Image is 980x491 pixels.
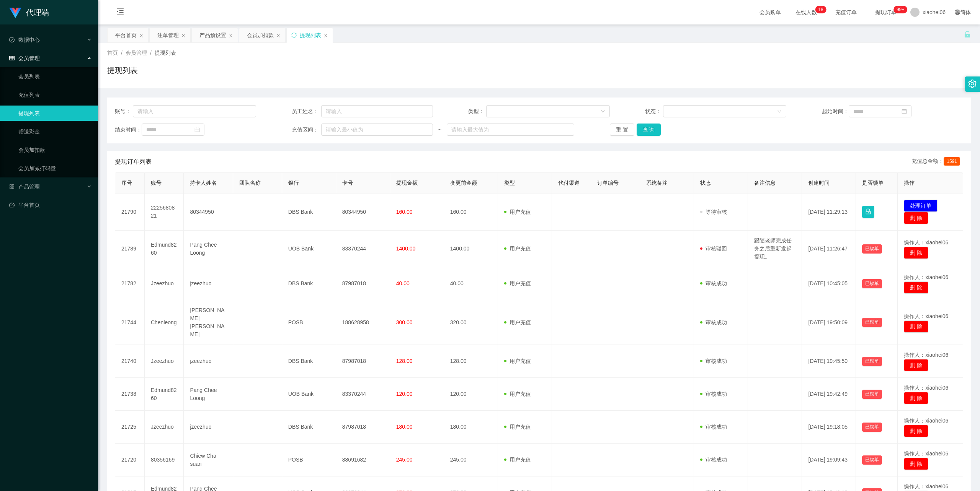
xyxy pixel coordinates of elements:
td: 21782 [115,267,145,300]
div: 注单管理 [157,28,179,42]
td: 21720 [115,444,145,476]
td: jzeezhuo [184,267,233,300]
td: POSB [282,444,336,476]
td: Jzeezhuo [145,267,184,300]
i: 图标: close [276,33,281,38]
div: 提现列表 [300,28,321,42]
td: Edmund8260 [145,231,184,267]
td: 跟随老师完成任务之后重新发起提现。 [748,231,802,267]
a: 会员加扣款 [18,142,92,158]
td: 87987018 [336,267,390,300]
i: 图标: close [229,33,233,38]
td: Chiew Cha suan [184,444,233,476]
button: 已锁单 [862,357,882,366]
td: 21790 [115,193,145,231]
span: 128.00 [396,358,413,364]
span: 1591 [944,157,960,166]
span: 审核成功 [700,319,727,325]
td: [DATE] 19:09:43 [802,444,856,476]
a: 会员列表 [18,69,92,84]
span: 操作人：xiaohei06 [904,352,948,358]
button: 已锁单 [862,279,882,288]
td: 188628958 [336,300,390,345]
i: 图标: close [181,33,186,38]
button: 删 除 [904,425,928,437]
button: 已锁单 [862,390,882,399]
i: 图标: unlock [964,31,971,38]
i: 图标: setting [968,80,977,88]
td: 80344950 [184,193,233,231]
span: 160.00 [396,209,413,215]
button: 处理订单 [904,200,938,212]
span: ~ [433,126,447,134]
td: 320.00 [444,300,498,345]
span: 审核成功 [700,280,727,286]
td: 21789 [115,231,145,267]
p: 8 [821,6,823,13]
h1: 代理端 [26,0,49,25]
input: 请输入最小值为 [321,124,433,136]
span: 充值订单 [831,10,861,15]
td: UOB Bank [282,378,336,411]
span: 300.00 [396,319,413,325]
span: 提现列表 [155,50,176,56]
button: 已锁单 [862,244,882,254]
td: [DATE] 10:45:05 [802,267,856,300]
span: 创建时间 [808,180,830,186]
div: 产品预设置 [199,28,226,42]
a: 会员加减打码量 [18,161,92,176]
button: 图标: lock [862,206,874,218]
i: 图标: check-circle-o [9,37,15,42]
button: 删 除 [904,320,928,333]
span: 状态： [645,107,663,115]
span: 用户充值 [504,424,531,430]
button: 查 询 [637,124,661,136]
td: 40.00 [444,267,498,300]
span: 用户充值 [504,319,531,325]
i: 图标: down [601,109,605,114]
i: 图标: close [323,33,328,38]
span: 订单编号 [597,180,619,186]
p: 1 [818,6,821,13]
button: 删 除 [904,281,928,294]
span: / [121,50,122,56]
i: 图标: down [777,109,782,114]
span: 操作人：xiaohei06 [904,483,948,489]
td: DBS Bank [282,345,336,378]
span: 代付渠道 [558,180,580,186]
td: DBS Bank [282,411,336,444]
span: 充值区间： [292,126,322,134]
button: 已锁单 [862,455,882,465]
span: / [150,50,152,56]
input: 请输入最大值为 [447,124,574,136]
span: 180.00 [396,424,413,430]
i: 图标: table [9,55,15,61]
td: Jzeezhuo [145,411,184,444]
span: 数据中心 [9,37,40,43]
td: [DATE] 19:42:49 [802,378,856,411]
span: 审核成功 [700,457,727,463]
i: 图标: calendar [194,127,200,132]
span: 类型： [468,107,486,115]
span: 用户充值 [504,209,531,215]
span: 系统备注 [646,180,668,186]
td: [DATE] 11:29:13 [802,193,856,231]
span: 审核成功 [700,358,727,364]
i: 图标: menu-fold [107,0,133,25]
span: 首页 [107,50,118,56]
input: 请输入 [133,105,256,117]
span: 操作人：xiaohei06 [904,450,948,457]
span: 审核成功 [700,424,727,430]
td: 160.00 [444,193,498,231]
td: [PERSON_NAME] [PERSON_NAME] [184,300,233,345]
span: 员工姓名： [292,107,322,115]
i: 图标: close [139,33,144,38]
span: 结束时间： [115,126,142,134]
span: 等待审核 [700,209,727,215]
td: [DATE] 11:26:47 [802,231,856,267]
span: 会员管理 [9,55,40,61]
button: 已锁单 [862,423,882,432]
td: 88691682 [336,444,390,476]
span: 用户充值 [504,358,531,364]
button: 删 除 [904,359,928,371]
